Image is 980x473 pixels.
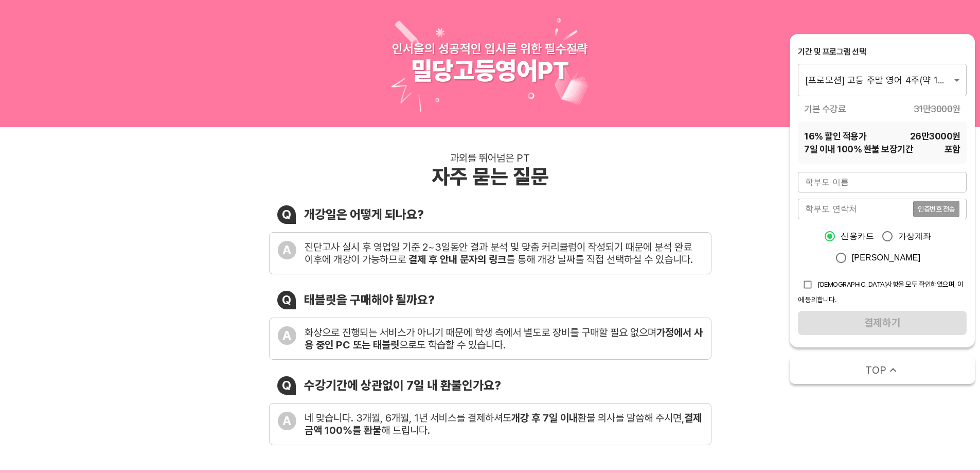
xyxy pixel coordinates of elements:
div: 네 맞습니다. 3개월, 6개월, 1년 서비스를 결제하셔도 환불 의사를 말씀해 주시면, 해 드립니다. [305,412,703,436]
b: 개강 후 7일 이내 [511,412,578,424]
div: A [278,412,296,430]
span: 16 % 할인 적용가 [804,130,866,143]
input: 학부모 연락처를 입력해주세요 [798,199,913,219]
b: 결제금액 100%를 환불 [305,412,702,436]
span: 7 일 이내 100% 환불 보장기간 [804,143,913,155]
div: 개강일은 어떻게 되나요? [304,207,424,222]
span: 가상계좌 [898,230,932,242]
span: [DEMOGRAPHIC_DATA]사항을 모두 확인하였으며, 이에 동의합니다. [798,280,964,304]
div: 과외를 뛰어넘은 PT [450,152,530,164]
span: 신용카드 [841,230,874,242]
div: Q [277,291,296,309]
div: 자주 묻는 질문 [432,164,549,189]
span: [PERSON_NAME] [852,252,921,264]
div: A [278,241,296,259]
div: 밀당고등영어PT [411,56,569,86]
div: 기간 및 프로그램 선택 [798,46,967,58]
div: Q [277,376,296,395]
div: 인서울의 성공적인 입시를 위한 필수전략 [392,41,588,56]
input: 학부모 이름을 입력해주세요 [798,172,967,192]
b: 결제 후 안내 문자의 링크 [408,253,506,266]
div: 태블릿을 구매해야 될까요? [304,292,435,307]
div: 진단고사 실시 후 영업일 기준 2~3일동안 결과 분석 및 맞춤 커리큘럼이 작성되기 때문에 분석 완료 이후에 개강이 가능하므로 를 통해 개강 날짜를 직접 선택하실 수 있습니다. [305,241,703,266]
button: TOP [790,356,975,384]
div: Q [277,205,296,224]
span: 포함 [945,143,960,155]
span: 31만3000 원 [914,102,960,115]
div: 화상으로 진행되는 서비스가 아니기 때문에 학생 측에서 별도로 장비를 구매할 필요 없으며 으로도 학습할 수 있습니다. [305,326,703,351]
div: 수강기간에 상관없이 7일 내 환불인가요? [304,378,501,393]
div: A [278,326,296,345]
span: TOP [865,363,886,377]
span: 26만3000 원 [910,130,960,143]
div: [프로모션] 고등 주말 영어 4주(약 1개월) 특별PT [798,64,967,96]
b: 가정에서 사용 중인 PC 또는 태블릿 [305,326,703,351]
span: 기본 수강료 [804,102,846,115]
